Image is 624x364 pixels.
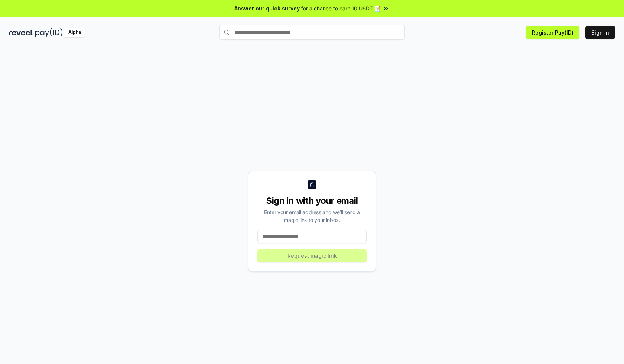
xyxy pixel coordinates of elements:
span: for a chance to earn 10 USDT 📝 [301,4,381,12]
button: Sign In [585,26,615,39]
div: Enter your email address and we’ll send a magic link to your inbox. [257,208,367,224]
img: reveel_dark [9,28,34,37]
span: Answer our quick survey [234,4,300,12]
div: Alpha [64,28,85,37]
img: logo_small [308,180,316,189]
div: Sign in with your email [257,195,367,207]
button: Register Pay(ID) [526,26,579,39]
img: pay_id [35,28,63,37]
